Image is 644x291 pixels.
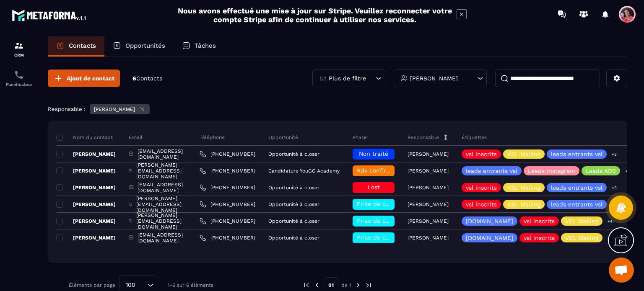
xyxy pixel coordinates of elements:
p: +1 [622,167,632,175]
p: Opportunité à closer [268,201,319,207]
a: [PHONE_NUMBER] [200,234,255,241]
p: +3 [609,150,620,159]
span: Prise de contact effectuée [357,201,434,207]
img: scheduler [14,70,24,80]
p: Plus de filtre [329,75,366,81]
p: Opportunité à closer [268,151,319,157]
img: prev [303,281,310,289]
a: Tâches [174,36,224,57]
p: Planificateur [2,82,36,87]
p: [DOMAIN_NAME] [466,218,513,224]
p: Responsable [408,134,439,141]
p: Leads ADS [586,168,616,174]
p: Opportunité [268,134,298,141]
p: VSL Mailing [507,151,540,157]
p: Phase [353,134,367,141]
img: prev [313,281,321,289]
p: VSL Mailing [565,235,598,241]
p: 1-6 sur 6 éléments [168,282,213,288]
p: [PERSON_NAME] [408,185,449,191]
p: Candidature YouGC Academy [268,168,340,174]
a: [PHONE_NUMBER] [200,151,255,157]
p: Email [129,134,143,141]
span: Rdv confirmé ✅ [357,167,404,174]
p: Éléments par page [69,282,115,288]
p: VSL Mailing [507,201,540,207]
span: Non traité [359,150,388,157]
p: [PERSON_NAME] [410,75,458,81]
p: vsl inscrits [524,218,555,224]
span: Prise de contact effectuée [357,234,434,241]
span: Ajout de contact [67,74,114,82]
a: [PHONE_NUMBER] [200,218,255,224]
img: logo [12,8,87,23]
img: formation [14,41,24,51]
a: [PHONE_NUMBER] [200,167,255,174]
p: 6 [132,75,162,82]
p: leads entrants vsl [551,185,602,191]
p: [PERSON_NAME] [56,184,116,191]
a: [PHONE_NUMBER] [200,201,255,208]
p: Tâches [195,42,216,49]
p: Leads Instagram [528,168,575,174]
p: leads entrants vsl [551,151,602,157]
p: [PERSON_NAME] [408,201,449,207]
a: Ouvrir le chat [609,258,634,283]
a: Opportunités [104,36,174,57]
p: vsl inscrits [466,151,497,157]
p: [PERSON_NAME] [56,151,116,157]
img: next [365,281,372,289]
span: Prise de contact effectuée [357,217,434,224]
p: leads entrants vsl [466,168,517,174]
p: CRM [2,53,36,57]
p: Téléphone [200,134,225,141]
p: VSL Mailing [507,185,540,191]
p: Nom du contact [56,134,113,141]
p: [PERSON_NAME] [408,151,449,157]
p: +5 [605,234,615,242]
p: Opportunités [125,42,165,49]
p: Opportunité à closer [268,218,319,224]
a: Contacts [48,36,104,57]
button: Ajout de contact [48,70,120,87]
p: de 1 [341,282,351,288]
span: 100 [123,281,138,290]
span: Lost [368,184,380,191]
p: Responsable : [48,106,86,112]
p: Opportunité à closer [268,185,319,191]
p: leads entrants vsl [551,201,602,207]
h2: Nous avons effectué une mise à jour sur Stripe. Veuillez reconnecter votre compte Stripe afin de ... [177,6,452,24]
p: vsl inscrits [466,185,497,191]
p: VSL Mailing [565,218,598,224]
p: [PERSON_NAME] [56,201,116,208]
a: [PHONE_NUMBER] [200,184,255,191]
a: formationformationCRM [2,34,36,64]
p: vsl inscrits [524,235,555,241]
p: [PERSON_NAME] [408,235,449,241]
p: [PERSON_NAME] [408,218,449,224]
p: [DOMAIN_NAME] [466,235,513,241]
span: Contacts [136,75,162,82]
img: next [354,281,362,289]
p: vsl inscrits [466,201,497,207]
p: [PERSON_NAME] [56,167,116,174]
p: [PERSON_NAME] [56,234,116,241]
a: schedulerschedulerPlanificateur [2,64,36,93]
input: Search for option [138,281,145,290]
p: +3 [609,183,620,192]
p: +4 [605,217,615,226]
p: [PERSON_NAME] [56,218,116,224]
p: [PERSON_NAME] [94,106,135,112]
p: Opportunité à closer [268,235,319,241]
p: Contacts [69,42,96,49]
p: [PERSON_NAME] [408,168,449,174]
p: Étiquettes [462,134,487,141]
